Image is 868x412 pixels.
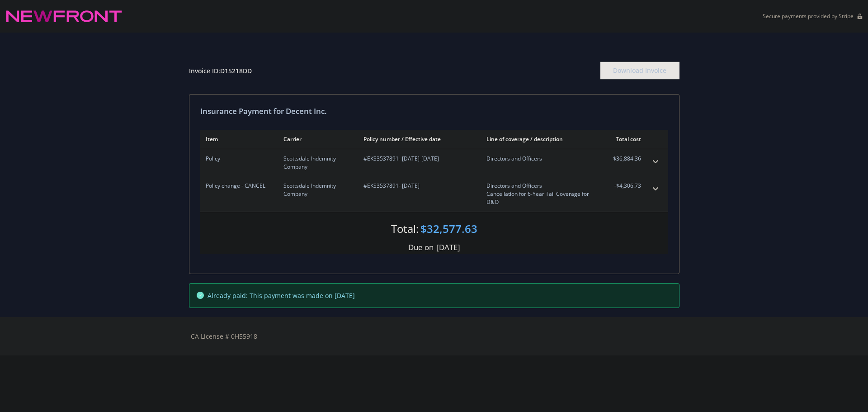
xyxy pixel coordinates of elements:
[283,155,349,171] span: Scottsdale Indemnity Company
[486,182,593,190] span: Directors and Officers
[486,135,593,143] div: Line of coverage / description
[206,155,269,163] span: Policy
[486,190,593,206] span: Cancellation for 6-Year Tail Coverage for D&O
[200,149,668,176] div: PolicyScottsdale Indemnity Company#EKS3537891- [DATE]-[DATE]Directors and Officers$36,884.36expan...
[607,155,641,163] span: $36,884.36
[408,242,434,253] div: Due on
[486,155,593,163] span: Directors and Officers
[486,182,593,206] span: Directors and OfficersCancellation for 6-Year Tail Coverage for D&O
[200,176,668,212] div: Policy change - CANCELScottsdale Indemnity Company#EKS3537891- [DATE]Directors and OfficersCancel...
[648,155,663,169] button: expand content
[191,331,678,341] div: CA License # 0H55918
[600,62,679,79] div: Download Invoice
[283,182,349,198] span: Scottsdale Indemnity Company
[607,182,641,190] span: -$4,306.73
[208,291,355,300] span: Already paid: This payment was made on [DATE]
[189,66,252,76] div: Invoice ID: D15218DD
[206,182,269,190] span: Policy change - CANCEL
[363,135,472,143] div: Policy number / Effective date
[283,135,349,143] div: Carrier
[436,242,460,253] div: [DATE]
[600,62,679,80] button: Download Invoice
[200,105,668,117] div: Insurance Payment for Decent Inc.
[391,221,419,237] div: Total:
[363,182,472,190] span: #EKS3537891 - [DATE]
[363,155,472,163] span: #EKS3537891 - [DATE]-[DATE]
[763,12,854,20] p: Secure payments provided by Stripe
[607,135,641,143] div: Total cost
[206,135,269,143] div: Item
[420,221,477,237] div: $32,577.63
[648,182,663,196] button: expand content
